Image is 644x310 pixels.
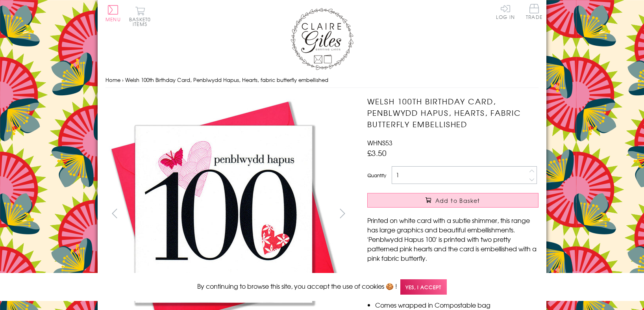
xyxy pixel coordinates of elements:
[105,72,539,88] nav: breadcrumbs
[367,96,539,130] h1: Welsh 100th Birthday Card, Penblwydd Hapus, Hearts, fabric butterfly embellished
[105,76,120,84] a: Home
[133,16,151,28] span: 0 items
[105,204,123,222] button: prev
[122,76,124,84] span: ›
[125,76,328,84] span: Welsh 100th Birthday Card, Penblwydd Hapus, Hearts, fabric butterfly embellished
[375,300,539,310] li: Comes wrapped in Compostable bag
[526,4,542,19] span: Trade
[367,172,386,179] label: Quantity
[435,197,480,204] span: Add to Basket
[291,8,353,70] img: Claire Giles Greetings Cards
[367,215,539,263] p: Printed on white card with a subtle shimmer, this range has large graphics and beautiful embellis...
[526,4,542,21] a: Trade
[496,4,515,19] a: Log In
[334,204,352,222] button: next
[375,272,539,281] li: Dimensions: 150mm x 150mm
[367,147,387,158] span: £3.50
[105,5,121,22] button: Menu
[367,138,392,147] span: WHNS53
[367,193,539,208] button: Add to Basket
[105,16,121,23] span: Menu
[400,279,447,295] span: Yes, I accept
[129,6,151,26] button: Basket0 items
